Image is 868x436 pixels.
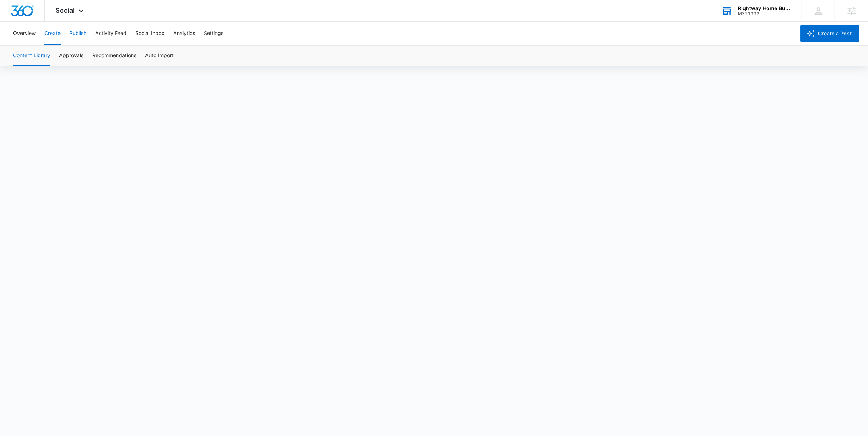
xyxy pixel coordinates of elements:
[173,22,195,45] button: Analytics
[145,46,174,66] button: Auto Import
[738,5,791,11] div: account name
[95,22,126,45] button: Activity Feed
[92,46,136,66] button: Recommendations
[135,22,164,45] button: Social Inbox
[44,22,61,45] button: Create
[204,22,223,45] button: Settings
[800,25,859,42] button: Create a Post
[56,7,75,14] span: Social
[69,22,86,45] button: Publish
[13,46,50,66] button: Content Library
[59,46,83,66] button: Approvals
[13,22,36,45] button: Overview
[738,11,791,16] div: account id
